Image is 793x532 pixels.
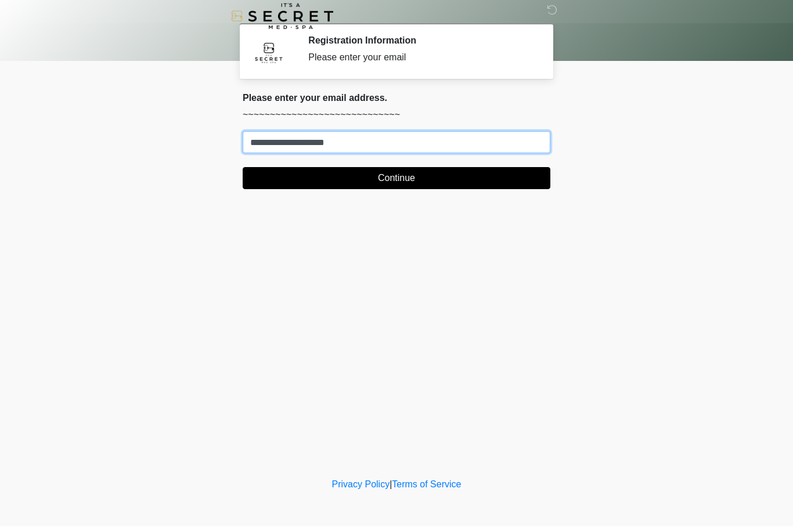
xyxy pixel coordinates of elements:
[243,114,550,128] p: ~~~~~~~~~~~~~~~~~~~~~~~~~~~~~
[308,56,533,70] div: Please enter your email
[243,98,550,109] h2: Please enter your email address.
[231,9,333,35] img: It's A Secret Med Spa Logo
[308,41,533,52] h2: Registration Information
[251,41,286,75] img: Agent Avatar
[332,485,390,495] a: Privacy Policy
[243,173,550,195] button: Continue
[390,485,392,495] a: |
[392,485,461,495] a: Terms of Service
